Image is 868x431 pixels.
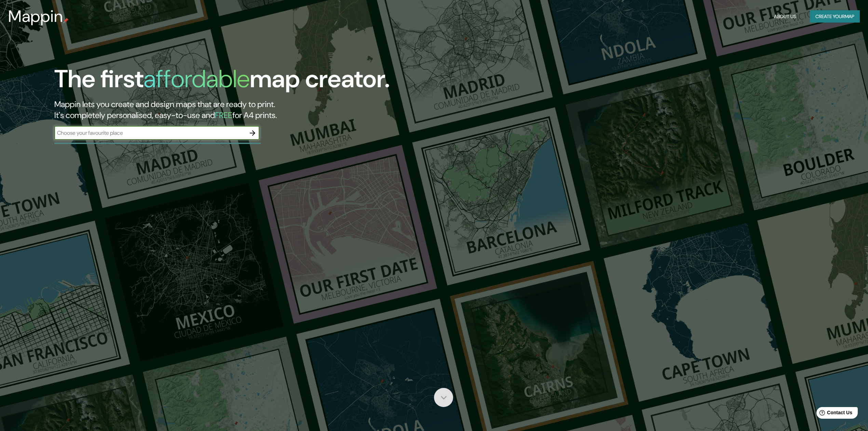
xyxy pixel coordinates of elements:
button: Create yourmap [810,10,860,23]
h1: affordable [144,63,250,95]
input: Choose your favourite place [54,129,246,137]
img: mappin-pin [63,18,69,23]
iframe: Help widget launcher [807,404,860,423]
h2: Mappin lets you create and design maps that are ready to print. It's completely personalised, eas... [54,99,488,121]
button: About Us [771,10,799,23]
h3: Mappin [8,7,63,26]
h5: FREE [215,110,232,120]
h1: The first map creator. [54,65,390,99]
